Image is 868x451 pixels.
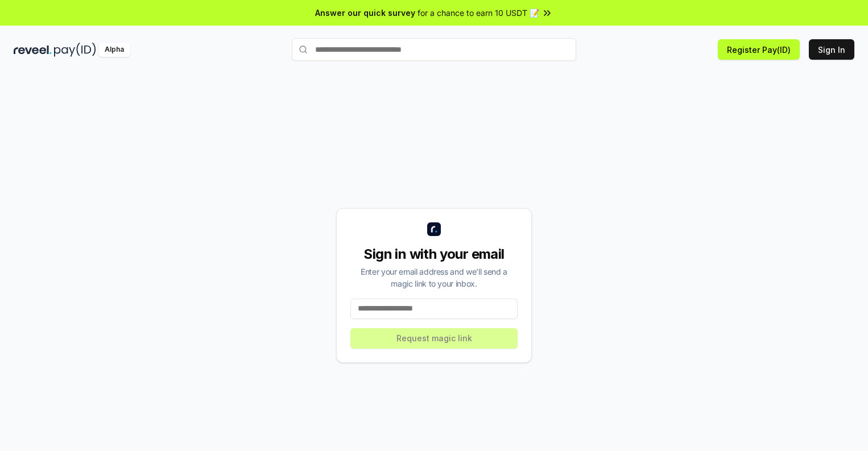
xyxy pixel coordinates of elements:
div: Enter your email address and we’ll send a magic link to your inbox. [350,266,518,289]
button: Register Pay(ID) [718,39,800,60]
span: Answer our quick survey [315,7,415,19]
span: for a chance to earn 10 USDT 📝 [418,7,539,19]
div: Alpha [98,43,130,57]
img: reveel_dark [14,43,52,57]
div: Sign in with your email [350,245,518,263]
img: pay_id [54,43,96,57]
button: Sign In [809,39,854,60]
img: logo_small [427,222,441,236]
